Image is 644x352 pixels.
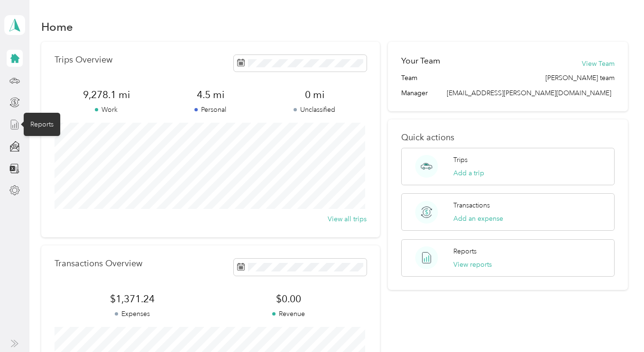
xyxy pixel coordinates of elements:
span: $1,371.24 [55,292,211,306]
span: 4.5 mi [158,88,262,101]
h2: Your Team [401,55,440,67]
p: Revenue [211,309,367,319]
span: Team [401,73,417,83]
span: [EMAIL_ADDRESS][PERSON_NAME][DOMAIN_NAME] [447,89,611,97]
p: Trips Overview [55,55,112,65]
button: View all trips [328,214,367,224]
iframe: Everlance-gr Chat Button Frame [591,299,644,352]
span: 9,278.1 mi [55,88,158,101]
p: Expenses [55,309,211,319]
span: Manager [401,88,428,98]
p: Personal [158,105,262,115]
span: [PERSON_NAME] team [545,73,615,83]
p: Trips [453,155,468,165]
button: View Team [582,59,615,69]
p: Quick actions [401,133,614,143]
p: Unclassified [262,105,366,115]
p: Transactions Overview [55,259,142,269]
span: 0 mi [262,88,366,101]
button: Add a trip [453,168,484,178]
button: View reports [453,260,492,270]
p: Work [55,105,158,115]
span: $0.00 [211,292,367,306]
p: Reports [453,246,477,256]
div: Reports [24,113,60,136]
button: Add an expense [453,214,503,224]
h1: Home [41,22,73,32]
p: Transactions [453,200,490,210]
